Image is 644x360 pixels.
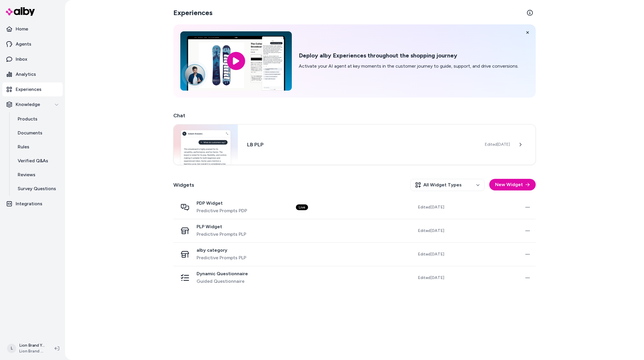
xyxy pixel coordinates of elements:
a: Integrations [2,197,63,211]
a: Home [2,22,63,36]
a: Survey Questions [12,182,63,196]
span: Predictive Prompts PDP [197,207,247,214]
span: alby category [197,247,246,253]
a: Products [12,112,63,126]
p: Verified Q&As [18,157,48,164]
img: Chat widget [174,125,238,165]
button: Knowledge [2,98,63,111]
a: Chat widgetLB PLPEdited[DATE] [173,124,536,165]
p: Products [18,116,37,123]
h3: LB PLP [247,141,476,149]
h2: Chat [173,111,536,120]
span: Edited [DATE] [418,251,444,257]
p: Home [16,26,28,33]
a: Experiences [2,82,63,96]
span: L [7,344,16,353]
button: New Widget [489,179,536,190]
p: Inbox [16,56,27,63]
span: PLP Widget [197,224,246,230]
p: Documents [18,129,42,136]
span: Edited [DATE] [418,275,444,281]
span: Guided Questionnaire [197,278,248,285]
p: Knowledge [16,101,40,108]
span: Edited [DATE] [485,142,510,147]
button: All Widget Types [410,179,485,191]
span: Predictive Prompts PLP [197,231,246,238]
a: Reviews [12,168,63,182]
p: Rules [18,143,29,150]
h2: Deploy alby Experiences throughout the shopping journey [299,52,519,59]
span: Predictive Prompts PLP [197,254,246,261]
p: Lion Brand Yarn Shopify [19,343,45,348]
span: Dynamic Questionnaire [197,271,248,277]
img: alby Logo [6,7,35,16]
p: Analytics [16,71,36,78]
h2: Experiences [173,8,213,17]
button: LLion Brand Yarn ShopifyLion Brand Yarn [3,339,50,358]
p: Experiences [16,86,42,93]
a: Analytics [2,67,63,81]
p: Agents [16,41,31,48]
span: Edited [DATE] [418,228,444,234]
a: Verified Q&As [12,154,63,168]
a: Documents [12,126,63,140]
span: PDP Widget [197,200,247,206]
a: Inbox [2,52,63,66]
a: Agents [2,37,63,51]
p: Integrations [16,200,42,207]
p: Survey Questions [18,185,56,192]
h2: Widgets [173,181,194,189]
span: Edited [DATE] [418,204,444,210]
a: Rules [12,140,63,154]
p: Activate your AI agent at key moments in the customer journey to guide, support, and drive conver... [299,63,519,70]
span: Lion Brand Yarn [19,348,45,354]
div: Live [296,204,308,210]
p: Reviews [18,171,35,178]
